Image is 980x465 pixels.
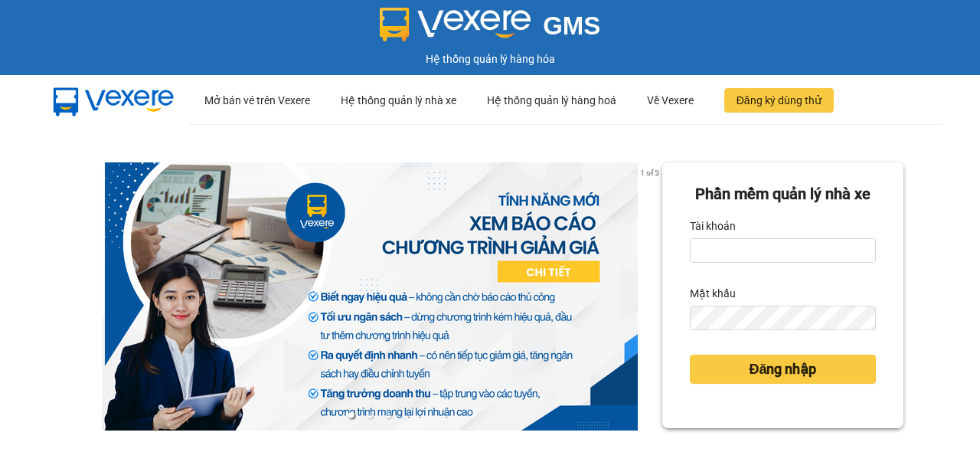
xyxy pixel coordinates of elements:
label: Tài khoản [690,214,736,238]
div: Mở bán vé trên Vexere [204,76,310,125]
div: Hệ thống quản lý hàng hóa [4,51,976,67]
button: Đăng nhập [690,355,876,384]
div: Hệ thống quản lý hàng hoá [487,76,616,125]
span: Đăng nhập [749,359,816,380]
button: previous slide / item [77,162,98,431]
div: Phần mềm quản lý nhà xe [690,182,876,206]
img: mbUUG5Q.png [38,76,189,126]
div: Về Vexere [647,76,694,125]
a: GMS [380,23,601,35]
input: Tài khoản [690,238,876,263]
li: slide item 1 [348,412,354,418]
img: logo 2 [380,8,531,41]
button: next slide / item [641,162,662,431]
div: Hệ thống quản lý nhà xe [341,76,456,125]
button: Đăng ký dùng thử [724,88,834,113]
input: Mật khẩu [690,306,876,330]
span: Đăng ký dùng thử [737,92,822,109]
li: slide item 2 [367,412,373,418]
li: slide item 3 [385,412,391,418]
label: Mật khẩu [690,281,736,306]
span: GMS [543,11,600,40]
p: 1 of 3 [635,162,662,182]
